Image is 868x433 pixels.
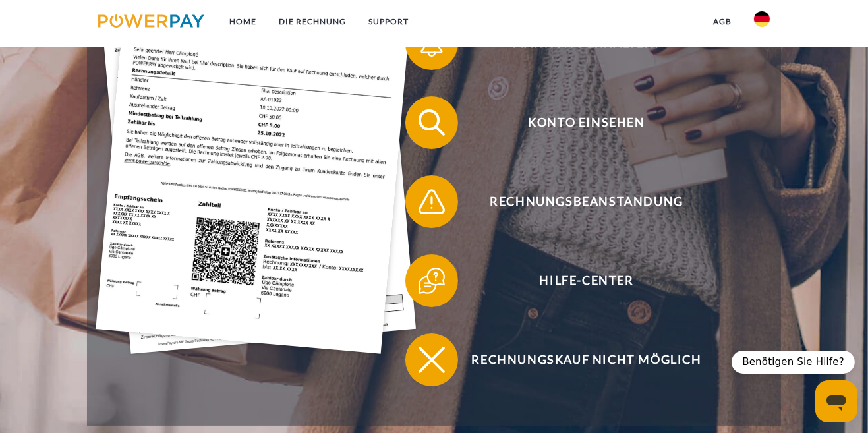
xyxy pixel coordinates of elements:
[415,185,448,218] img: qb_warning.svg
[218,10,268,34] a: Home
[405,254,748,307] button: Hilfe-Center
[405,17,748,70] button: Mahnung erhalten?
[357,10,420,34] a: SUPPORT
[815,380,857,422] iframe: Schaltfläche zum Öffnen des Messaging-Fensters; Konversation läuft
[732,351,855,374] div: Benötigen Sie Hilfe?
[415,343,448,376] img: qb_close.svg
[405,96,748,149] button: Konto einsehen
[702,10,743,34] a: agb
[405,333,748,386] button: Rechnungskauf nicht möglich
[425,254,748,307] span: Hilfe-Center
[405,175,748,228] button: Rechnungsbeanstandung
[425,175,748,228] span: Rechnungsbeanstandung
[98,14,204,28] img: logo-powerpay.svg
[425,96,748,149] span: Konto einsehen
[268,10,357,34] a: DIE RECHNUNG
[415,264,448,297] img: qb_help.svg
[425,333,748,386] span: Rechnungskauf nicht möglich
[415,106,448,139] img: qb_search.svg
[754,11,770,27] img: de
